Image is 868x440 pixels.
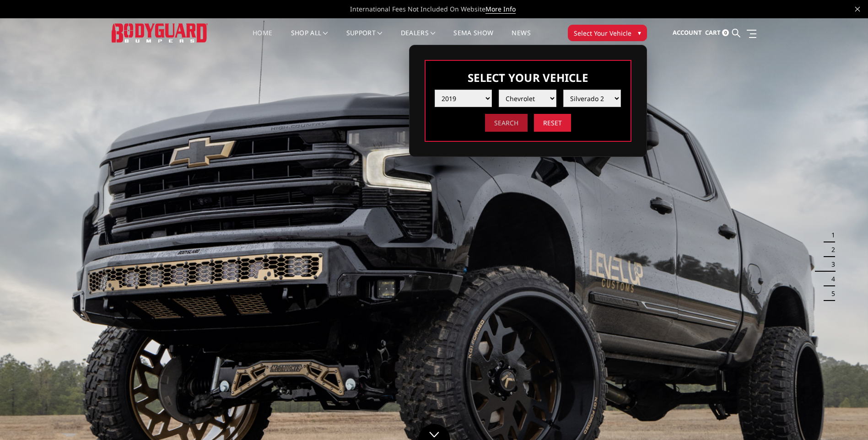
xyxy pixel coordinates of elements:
[568,25,647,41] button: Select Your Vehicle
[826,286,835,301] button: 5 of 5
[826,257,835,272] button: 3 of 5
[401,30,436,48] a: Dealers
[826,228,835,242] button: 1 of 5
[534,114,571,132] input: Reset
[673,28,702,37] span: Account
[705,28,721,37] span: Cart
[418,424,450,440] a: Click to Down
[485,5,516,14] a: More Info
[435,70,621,85] h3: Select Your Vehicle
[485,114,528,132] input: Search
[822,396,868,440] iframe: Chat Widget
[112,23,208,42] img: BODYGUARD BUMPERS
[722,29,729,36] span: 0
[453,30,493,48] a: SEMA Show
[826,272,835,286] button: 4 of 5
[291,30,328,48] a: shop all
[638,28,641,38] span: ▾
[705,21,729,45] a: Cart 0
[346,30,383,48] a: Support
[673,21,702,45] a: Account
[826,242,835,257] button: 2 of 5
[253,30,272,48] a: Home
[574,28,631,38] span: Select Your Vehicle
[512,30,530,48] a: News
